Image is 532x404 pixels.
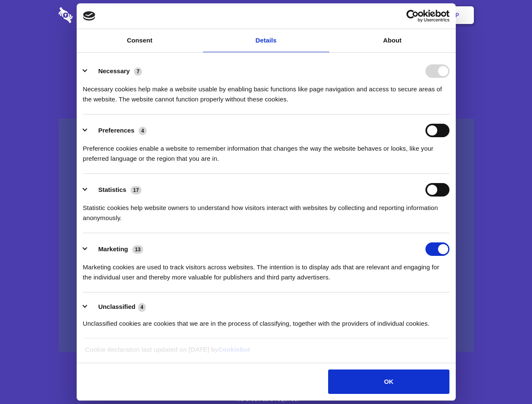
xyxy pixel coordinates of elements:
button: Preferences (4) [83,124,152,137]
label: Statistics [98,186,126,193]
div: Preference cookies enable a website to remember information that changes the way the website beha... [83,137,449,164]
div: Unclassified cookies are cookies that we are in the process of classifying, together with the pro... [83,312,449,329]
div: Marketing cookies are used to track visitors across websites. The intention is to display ads tha... [83,256,449,282]
span: 7 [134,67,142,76]
a: Consent [77,29,203,52]
a: Contact [342,2,380,28]
label: Necessary [98,67,130,74]
span: 4 [138,303,146,311]
a: Pricing [247,2,284,28]
a: About [329,29,456,52]
h1: Eliminate Slack Data Loss. [59,38,474,68]
button: Necessary (7) [83,64,147,78]
button: Unclassified (4) [83,302,151,312]
a: Login [382,2,419,28]
div: Cookie declaration last updated on [DATE] by [79,345,453,361]
button: OK [328,369,449,394]
a: Usercentrics Cookiebot - opens in a new window [376,10,449,22]
a: Wistia video thumbnail [59,119,474,352]
h4: Auto-redaction of sensitive data, encrypted data sharing and self-destructing private chats. Shar... [59,77,474,104]
iframe: Drift Widget Chat Controller [490,362,522,394]
img: logo-wordmark-white-trans-d4663122ce5f474addd5e946df7df03e33cb6a1c49d2221995e7729f52c070b2.svg [59,7,131,23]
a: Details [203,29,329,52]
img: logo [83,11,96,21]
div: Necessary cookies help make a website usable by enabling basic functions like page navigation and... [83,78,449,104]
a: Cookiebot [218,346,250,353]
button: Statistics (17) [83,183,147,197]
span: 13 [132,245,143,254]
button: Marketing (13) [83,242,149,256]
span: 4 [139,127,147,135]
label: Preferences [98,127,134,134]
span: 17 [131,186,142,194]
label: Marketing [98,245,128,252]
div: Statistic cookies help website owners to understand how visitors interact with websites by collec... [83,197,449,223]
